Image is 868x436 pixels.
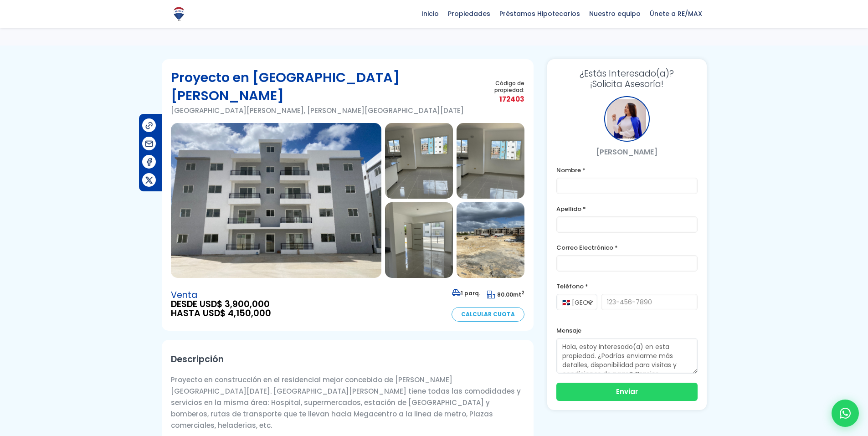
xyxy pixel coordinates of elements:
[521,289,524,296] sup: 2
[556,338,698,374] textarea: Hola, estoy interesado(a) en esta propiedad. ¿Podrías enviarme más detalles, disponibilidad para ...
[443,7,495,21] span: Propiedades
[171,300,271,309] span: DESDE USD$ 3,900,000
[452,307,524,322] a: Calcular Cuota
[497,291,513,298] span: 80.00
[171,123,381,278] img: Proyecto en Ciudad Juan Bosch
[556,281,698,292] label: Teléfono *
[385,202,453,278] img: Proyecto en Ciudad Juan Bosch
[417,7,443,21] span: Inicio
[471,80,524,93] span: Código de propiedad:
[556,383,698,401] button: Enviar
[171,374,524,431] p: Proyecto en construcción en el residencial mejor concebido de [PERSON_NAME][GEOGRAPHIC_DATA][DATE...
[495,7,585,21] span: Préstamos Hipotecarios
[144,121,154,130] img: Compartir
[556,203,698,215] label: Apellido *
[171,291,271,300] span: Venta
[487,291,524,298] span: mt
[452,289,480,297] span: 1 parq.
[171,105,471,116] p: [GEOGRAPHIC_DATA][PERSON_NAME], [PERSON_NAME][GEOGRAPHIC_DATA][DATE]
[171,349,524,369] h2: Descripción
[385,123,453,199] img: Proyecto en Ciudad Juan Bosch
[556,242,698,253] label: Correo Electrónico *
[171,68,471,105] h1: Proyecto en [GEOGRAPHIC_DATA][PERSON_NAME]
[144,139,154,149] img: Compartir
[144,157,154,167] img: Compartir
[556,325,698,336] label: Mensaje
[601,294,698,310] input: 123-456-7890
[556,146,698,158] p: [PERSON_NAME]
[471,93,524,105] span: 172403
[556,164,698,176] label: Nombre *
[645,7,707,21] span: Únete a RE/MAX
[585,7,645,21] span: Nuestro equipo
[144,175,154,185] img: Compartir
[171,309,271,318] span: HASTA USD$ 4,150,000
[556,68,698,89] h3: ¡Solicita Asesoría!
[556,68,698,79] span: ¿Estás Interesado(a)?
[171,6,187,22] img: Logo de REMAX
[604,96,650,142] div: Mery López
[457,123,524,199] img: Proyecto en Ciudad Juan Bosch
[457,202,524,278] img: Proyecto en Ciudad Juan Bosch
